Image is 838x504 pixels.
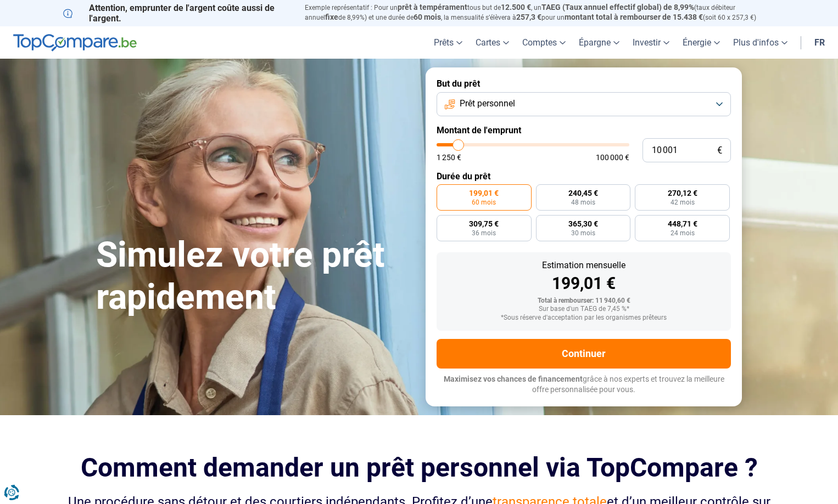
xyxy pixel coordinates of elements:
span: 240,45 € [568,189,598,197]
img: TopCompare [13,34,137,52]
a: Épargne [572,26,626,59]
button: Prêt personnel [437,92,731,116]
span: € [717,146,722,155]
span: prêt à tempérament [398,3,467,12]
span: 30 mois [571,230,595,236]
a: Comptes [516,26,572,59]
span: Prêt personnel [460,98,515,110]
a: fr [808,26,831,59]
p: grâce à nos experts et trouvez la meilleure offre personnalisée pour vous. [437,374,731,395]
p: Attention, emprunter de l'argent coûte aussi de l'argent. [63,3,292,24]
a: Énergie [676,26,727,59]
span: 60 mois [472,199,496,206]
span: TAEG (Taux annuel effectif global) de 8,99% [541,3,694,12]
a: Plus d'infos [727,26,794,59]
label: Durée du prêt [437,171,731,182]
p: Exemple représentatif : Pour un tous but de , un (taux débiteur annuel de 8,99%) et une durée de ... [305,3,775,22]
span: 365,30 € [568,220,598,228]
span: 1 250 € [437,154,461,161]
a: Cartes [469,26,516,59]
label: But du prêt [437,78,731,89]
span: 12.500 € [501,3,531,12]
a: Prêts [427,26,469,59]
h2: Comment demander un prêt personnel via TopCompare ? [63,452,775,483]
span: 42 mois [671,199,695,206]
span: 270,12 € [668,189,697,197]
span: Maximisez vos chances de financement [444,375,583,383]
button: Continuer [437,339,731,369]
a: Investir [626,26,676,59]
span: 199,01 € [469,189,499,197]
span: 36 mois [472,230,496,236]
span: 60 mois [414,13,441,21]
div: Total à rembourser: 11 940,60 € [445,297,722,305]
div: Sur base d'un TAEG de 7,45 %* [445,305,722,313]
span: 448,71 € [668,220,697,228]
h1: Simulez votre prêt rapidement [96,234,412,319]
span: 309,75 € [469,220,499,228]
div: Estimation mensuelle [445,261,722,270]
span: fixe [325,13,338,21]
div: *Sous réserve d'acceptation par les organismes prêteurs [445,314,722,322]
span: 100 000 € [596,154,629,161]
span: 48 mois [571,199,595,206]
div: 199,01 € [445,275,722,292]
span: montant total à rembourser de 15.438 € [565,13,703,21]
label: Montant de l'emprunt [437,125,731,135]
span: 257,3 € [516,13,541,21]
span: 24 mois [671,230,695,236]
